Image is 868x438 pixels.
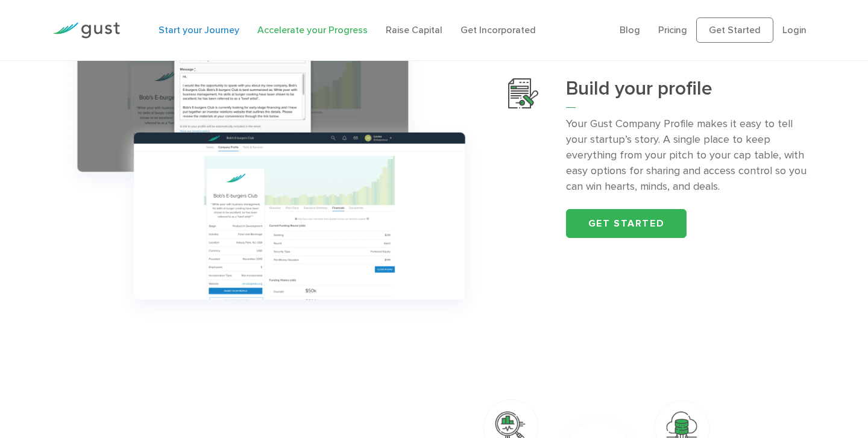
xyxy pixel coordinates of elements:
[461,24,536,36] a: Get Incorporated
[620,24,640,36] a: Blog
[566,209,687,238] a: Get started
[658,24,687,36] a: Pricing
[696,17,773,43] a: Get Started
[566,116,816,195] p: Your Gust Company Profile makes it easy to tell your startup’s story. A single place to keep ever...
[566,78,816,108] h3: Build your profile
[52,22,120,39] img: Gust Logo
[386,24,442,36] a: Raise Capital
[508,78,538,108] img: Build Your Profile
[257,24,368,36] a: Accelerate your Progress
[782,24,807,36] a: Login
[159,24,239,36] a: Start your Journey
